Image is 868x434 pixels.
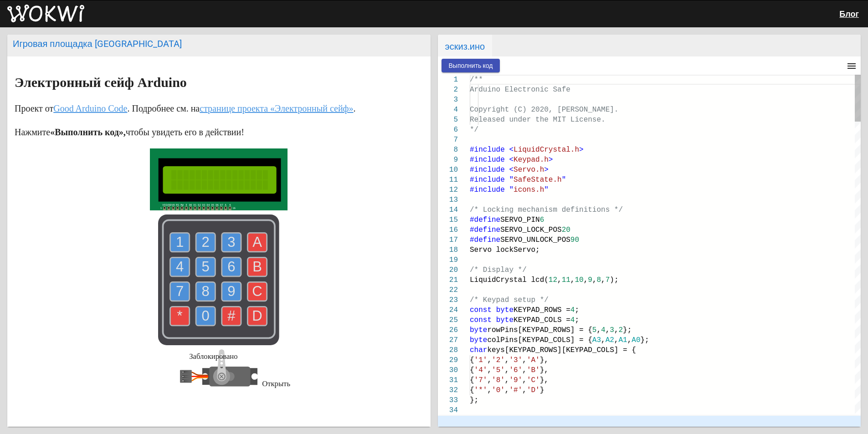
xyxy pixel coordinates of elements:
div: 29 [438,355,458,365]
span: , [487,376,492,384]
span: }; [470,396,478,404]
font: Электронный сейф Arduino [15,75,187,90]
span: const [470,306,492,314]
span: '4' [474,366,487,374]
div: 21 [438,275,458,285]
span: , [583,276,588,284]
span: , [522,366,527,374]
font: Заблокировано [189,352,237,361]
span: '2' [492,356,505,364]
span: }, [539,356,548,364]
div: 15 [438,215,458,225]
div: 16 [438,225,458,235]
span: 11 [561,276,570,284]
span: '1' [474,356,487,364]
font: Блог [839,9,859,19]
div: 31 [438,375,458,385]
span: keys[KEYPAD_ROWS][KEYPAD_COLS] = { [487,346,636,354]
span: SERVO_UNLOCK_POS [500,236,570,244]
span: SERVO_LOCK_POS [500,226,561,234]
span: , [605,326,610,334]
font: . [354,103,356,113]
span: '7' [474,376,487,384]
span: A1 [618,336,627,344]
a: Good Arduino Code [53,103,127,113]
div: 12 [438,185,458,195]
div: 32 [438,385,458,395]
span: , [614,336,618,344]
div: 17 [438,235,458,245]
span: , [487,366,492,374]
div: 14 [438,205,458,215]
span: 'A' [526,356,539,364]
span: " [544,186,549,194]
span: KEYPAD_COLS = [514,316,570,324]
div: 1 [438,75,458,85]
span: , [504,376,509,384]
font: . Подробнее см. на [127,103,200,113]
font: Выполнить код [449,62,493,69]
button: Выполнить код [442,59,500,72]
span: 5 [592,326,596,334]
span: 10 [575,276,583,284]
div: 7 [438,135,458,145]
span: #define [470,236,500,244]
span: #include [470,186,505,194]
span: Copyright (C) 2020, [PERSON_NAME]. [470,106,618,114]
span: '9' [509,376,522,384]
div: 9 [438,155,458,165]
span: const [470,316,492,324]
span: '6' [509,366,522,374]
span: #define [470,226,500,234]
span: > [579,146,584,154]
span: < [509,156,514,164]
span: byte [496,306,513,314]
span: 2 [618,326,623,334]
span: LiquidCrystal.h [514,146,579,154]
span: ); [610,276,618,284]
span: byte [470,326,487,334]
span: , [570,276,575,284]
div: 8 [438,145,458,155]
span: , [592,276,596,284]
span: 'B' [526,366,539,374]
span: , [601,336,606,344]
span: #include [470,176,505,184]
span: }; [640,336,649,344]
span: }, [539,376,548,384]
span: , [557,276,562,284]
font: чтобы увидеть его в действии! [126,127,244,137]
span: 12 [548,276,557,284]
span: , [522,356,527,364]
span: '8' [492,376,505,384]
span: , [601,276,606,284]
span: 7 [605,276,610,284]
span: char [470,346,487,354]
div: 10 [438,165,458,175]
span: > [548,156,553,164]
span: 3 [610,326,614,334]
div: 13 [438,195,458,205]
div: 4 [438,105,458,115]
span: " [561,176,566,184]
span: , [627,336,632,344]
span: /* Display */ [470,266,527,274]
font: «Выполнить код», [50,127,126,137]
span: 6 [539,216,544,224]
span: ; [575,316,579,324]
span: Servo lockServo; [470,246,540,254]
span: '0' [492,386,505,394]
span: , [504,386,509,394]
span: < [509,166,514,174]
span: rowPins[KEYPAD_ROWS] = { [487,326,592,334]
span: /* Keypad setup */ [470,296,549,304]
mat-icon: menu [846,61,857,71]
div: 22 [438,285,458,295]
span: { [470,386,474,394]
div: 26 [438,325,458,335]
span: A0 [632,336,640,344]
a: странице проекта «Электронный сейф» [200,103,353,113]
font: Игровая площадка [GEOGRAPHIC_DATA] [13,38,182,49]
div: 28 [438,345,458,355]
span: 'C' [526,376,539,384]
